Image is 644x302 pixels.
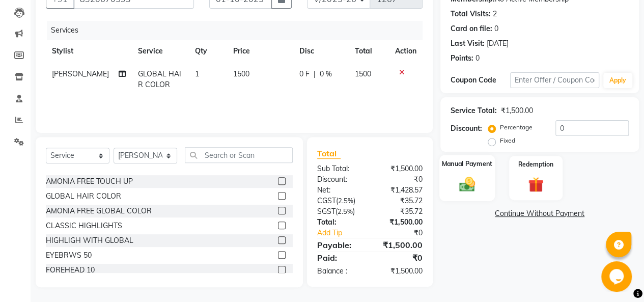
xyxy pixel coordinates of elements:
th: Action [389,40,423,63]
div: Last Visit: [451,38,485,49]
span: 2.5% [338,207,353,215]
div: EYEBRWS 50 [46,250,92,261]
button: Apply [603,73,632,88]
img: _gift.svg [523,175,548,194]
div: ₹1,500.00 [370,239,430,251]
span: | [314,69,316,79]
label: Manual Payment [442,159,493,169]
th: Price [227,40,293,63]
div: AMONIA FREE TOUCH UP [46,176,133,187]
span: GLOBAL HAIR COLOR [138,69,181,89]
div: 0 [494,23,498,34]
div: [DATE] [487,38,509,49]
span: 2.5% [338,197,353,205]
div: Payable: [310,239,370,251]
div: ₹1,500.00 [501,105,533,116]
input: Search or Scan [185,147,293,163]
span: SGST [317,207,335,216]
div: Paid: [310,252,370,264]
th: Stylist [46,40,132,63]
img: _cash.svg [454,175,480,193]
span: 1 [195,69,199,78]
span: 1500 [354,69,371,78]
div: ( ) [310,196,370,206]
div: Balance : [310,266,370,277]
label: Fixed [500,136,515,145]
span: 0 % [320,69,332,79]
th: Disc [293,40,348,63]
div: Points: [451,53,473,64]
div: 2 [493,9,497,19]
div: ( ) [310,206,370,217]
label: Percentage [500,123,533,132]
div: GLOBAL HAIR COLOR [46,191,121,202]
div: FOREHEAD 10 [46,265,95,276]
div: HIGHLIGH WITH GLOBAL [46,235,133,246]
div: Discount: [451,123,482,134]
span: 0 F [299,69,310,79]
div: ₹1,428.57 [370,185,430,196]
th: Service [132,40,189,63]
div: ₹0 [370,174,430,185]
div: Net: [310,185,370,196]
div: ₹35.72 [370,196,430,206]
a: Add Tip [310,228,380,238]
div: 0 [475,53,480,64]
div: ₹0 [370,252,430,264]
div: Services [47,21,430,40]
div: Card on file: [451,23,492,34]
span: Total [317,148,341,159]
div: Coupon Code [451,75,510,86]
div: Total Visits: [451,9,491,19]
th: Total [348,40,389,63]
iframe: chat widget [601,261,634,292]
th: Qty [189,40,227,63]
span: 1500 [233,69,249,78]
a: Continue Without Payment [442,208,637,219]
label: Redemption [518,160,553,169]
div: Service Total: [451,105,497,116]
div: AMONIA FREE GLOBAL COLOR [46,206,152,216]
span: [PERSON_NAME] [52,69,109,78]
div: CLASSIC HIGHLIGHTS [46,221,122,231]
div: ₹1,500.00 [370,163,430,174]
span: CGST [317,196,336,205]
div: ₹1,500.00 [370,217,430,228]
div: Sub Total: [310,163,370,174]
input: Enter Offer / Coupon Code [510,72,599,88]
div: ₹35.72 [370,206,430,217]
div: ₹1,500.00 [370,266,430,277]
div: Total: [310,217,370,228]
div: Discount: [310,174,370,185]
div: ₹0 [380,228,430,238]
